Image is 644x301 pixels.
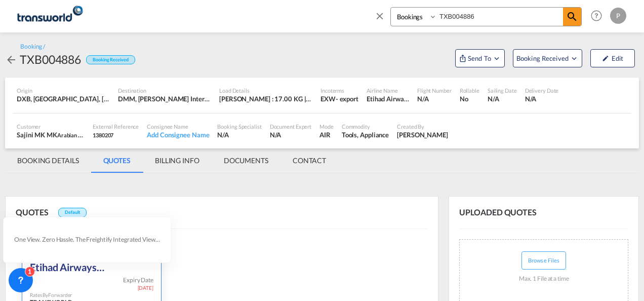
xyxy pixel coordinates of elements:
div: [PERSON_NAME] : 17.00 KG | Volumetric Wt : 17.00 KG | Chargeable Wt : 17.00 KG [219,94,312,103]
button: Open demo menu [455,49,505,67]
div: Etihad Airways dba Etihad [367,94,409,103]
md-icon: icon-close [374,10,385,21]
span: Booking Received [516,53,570,63]
span: icon-magnify [563,8,581,26]
div: Consignee Name [147,123,209,130]
div: Booking Received [86,55,135,65]
md-icon: icon-pencil [602,55,609,62]
md-icon: icon-magnify [566,11,578,23]
div: DXB, Dubai International, Dubai, United Arab Emirates, Middle East, Middle East [17,94,110,103]
span: Send To [467,53,492,63]
div: Delivery Date [525,87,559,94]
div: Rates By [30,291,72,298]
div: Load Details [219,87,312,94]
div: TXB004886 [20,51,81,67]
span: icon-close [374,7,390,31]
div: Customer [17,123,85,130]
div: Flight Number [417,87,452,94]
img: f753ae806dec11f0841701cdfdf085c0.png [15,5,84,27]
button: icon-pencilEdit [590,49,635,67]
div: Incoterms [320,87,358,94]
div: Tools, Appliance [342,130,389,139]
md-tab-item: DOCUMENTS [212,148,280,173]
div: Pratik Jaiswal [397,130,448,139]
div: N/A [525,94,559,103]
div: N/A [488,94,517,103]
md-tab-item: CONTACT [280,148,338,173]
div: Document Expert [270,123,312,130]
span: Forwarder [48,292,72,298]
div: Origin [17,87,110,94]
div: - export [336,94,358,103]
span: 1380207 [93,132,113,138]
div: N/A [217,130,261,139]
button: Open demo menu [513,49,582,67]
div: Airline Name [367,87,409,94]
div: Created By [397,123,448,130]
span: [DATE] [138,284,153,291]
span: Expiry Date [123,276,153,285]
div: P [610,8,626,24]
div: Booking / [20,43,45,51]
md-icon: icon-arrow-left [5,54,17,66]
div: N/A [417,94,452,103]
md-tab-item: BILLING INFO [143,148,212,173]
md-tab-item: QUOTES [91,148,143,173]
div: icon-arrow-left [5,51,20,67]
span: Help [588,7,605,24]
div: Help [588,7,610,25]
button: Browse Files [521,251,566,270]
div: N/A [270,130,312,139]
div: Commodity [342,123,389,130]
div: EXW [320,94,336,103]
md-pagination-wrapper: Use the left and right arrow keys to navigate between tabs [5,148,338,173]
div: Sajini MK MK [17,130,85,139]
div: Mode [319,123,334,130]
div: Add Consignee Name [147,130,209,139]
div: External Reference [93,123,139,130]
div: Etihad Airways dba Etihad [30,251,106,276]
div: Destination [118,87,211,94]
div: No [460,94,479,103]
div: Max. 1 File at a time [519,270,569,288]
div: Sailing Date [488,87,517,94]
md-tab-item: BOOKING DETAILS [5,148,91,173]
input: Enter Booking ID, Reference ID, Order ID [437,8,563,25]
div: DMM, King Fahd International, Ad Dammam, Saudi Arabia, Middle East, Middle East [118,94,211,103]
div: AIR [319,130,334,139]
span: Arabian Calibration [DOMAIN_NAME] [57,131,150,139]
span: UPLOADED QUOTES [459,207,544,218]
div: Booking Specialist [217,123,261,130]
div: Rollable [460,87,479,94]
